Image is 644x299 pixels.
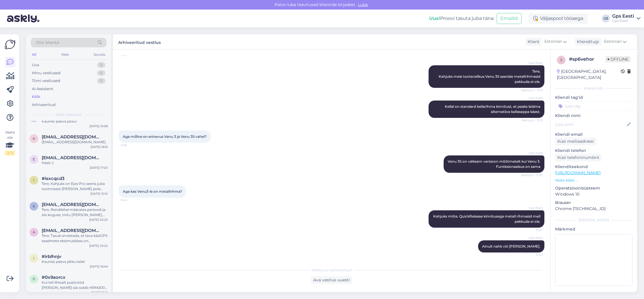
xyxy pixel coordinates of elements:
[60,51,70,58] div: Web
[555,86,632,91] div: Kliendi info
[445,104,541,114] span: Kellal on standard kellarihma kinnitust, et peaks leidma alternatiive kellaseppa käest.
[32,102,56,108] div: Arhiveeritud
[525,39,539,45] div: Klient
[42,119,108,124] div: Kaunist päeva jätku!
[521,236,543,240] span: Gps Eesti
[97,78,105,84] div: 0
[89,218,108,222] div: [DATE] 20:23
[33,204,35,208] span: k
[555,138,596,145] div: Küsi meiliaadressi
[482,244,540,248] span: Ainult nahk või [PERSON_NAME].
[356,2,369,7] span: Luba
[42,202,102,207] span: kirsirank@gmail.com
[33,277,35,281] span: 0
[91,145,108,149] div: [DATE] 18:16
[521,228,543,232] span: 11:47
[575,39,599,45] div: Klienditugi
[521,61,543,65] span: Gps Eesti
[555,200,632,206] p: Brauser
[42,155,102,160] span: edikmust.1991@gmail.com
[555,178,632,183] p: Vaata edasi ...
[56,112,81,117] span: Kõik vestlused
[521,96,543,100] span: Gps Eesti
[89,124,108,128] div: [DATE] 10:08
[544,38,562,45] span: Estonian
[33,157,35,161] span: e
[90,192,108,196] div: [DATE] 15:10
[42,228,102,233] span: alvarpuh@gmail.com
[42,233,108,244] div: Tere, Tasub arvestada, et tava käsiGPS seadmete eksimusklass on ideaaltingimustes 3-10m asukoha m...
[555,148,632,154] p: Kliendi telefon
[555,102,632,110] input: Lisa tag
[612,14,634,18] div: Gps Eesti
[5,130,15,156] div: Vaata siia
[433,214,541,224] span: Kahjuks mitte. QuickRelease kinnitusega metall rihmasid meil pakkuda ei ole.
[555,121,626,128] input: Lisa nimi
[97,70,105,76] div: 0
[439,69,541,84] span: Tere, Kahjuks meie tootevalikus Venu 3S seeriale metallrihmasid pakkuda ei ole.
[5,151,15,156] div: 2 / 3
[42,254,61,259] span: #irblhnjv
[42,134,102,140] span: kalevsiller@gmail.com
[123,134,207,139] span: Aga milline on erinevus Venu 3 ja Venu 3S vahel?
[521,206,543,210] span: Gps Eesti
[42,259,108,264] div: Kaunist päeva jätku teile!
[555,154,602,161] div: Küsi telefoninumbrit
[555,206,632,212] p: Chrome [TECHNICAL_ID]
[42,181,108,192] div: Tere, Kahjuks on Epix Pro seeria juba tootmisest [PERSON_NAME] pole enam saadaval.
[42,280,108,290] div: Kui teil lihtsalt pulsivööd [PERSON_NAME] siis sobib HRM200 vöö, antud vöö on mõeldud asenduseks ...
[33,230,35,234] span: a
[33,136,35,141] span: k
[604,38,622,45] span: Estonian
[33,178,34,182] span: i
[123,189,182,194] span: Aga kas Venu3-le on metallrihma?
[42,160,108,166] div: Hästi :)
[521,88,543,92] span: Nähtud ✓ 11:12
[90,166,108,170] div: [DATE] 17:03
[42,275,65,280] span: #0x9aorcx
[91,290,108,295] div: [DATE] 11:21
[555,226,632,232] p: Märkmed
[31,51,37,58] div: All
[5,39,16,50] img: Askly Logo
[42,140,108,145] div: [EMAIL_ADDRESS][DOMAIN_NAME]
[521,253,543,257] span: 11:47
[32,70,61,76] div: Minu vestlused
[521,118,543,122] span: Nähtud ✓ 11:12
[311,276,352,284] div: Ava vestlus uuesti
[89,244,108,248] div: [DATE] 20:22
[555,94,632,101] p: Kliendi tag'id
[33,256,34,260] span: i
[120,198,142,202] span: 11:46
[429,16,440,21] b: Uus!
[612,18,634,23] div: Gps Eesti
[120,53,142,57] span: 11:10
[92,51,107,58] div: Socials
[555,170,601,175] a: [URL][DOMAIN_NAME]
[448,159,540,169] span: Venu 3S on väiksem versioon mõõtmetelt kui Venu 3. Funtksionaalsus on sama
[97,62,105,68] div: 0
[521,173,543,177] span: Nähtud ✓ 11:37
[557,68,621,81] div: [GEOGRAPHIC_DATA], [GEOGRAPHIC_DATA]
[42,207,108,218] div: Tere, Rendilehel määrates perioodi ja siis koguse, mitu [PERSON_NAME], kuvab [PERSON_NAME]. [URL]...
[312,268,352,273] span: Vestlus on arhiveeritud
[32,62,39,68] div: Uus
[569,56,605,63] div: # sp6vehor
[555,131,632,138] p: Kliendi email
[42,176,65,181] span: #isxcqcd3
[497,13,522,24] button: Emailid
[528,13,588,24] div: Väljaspool tööaega
[120,143,142,147] span: 11:36
[612,14,641,23] a: Gps EestiGps Eesti
[555,218,632,223] div: [PERSON_NAME]
[555,164,632,170] p: Klienditeekond
[32,94,40,100] div: Kõik
[521,151,543,155] span: Gps Eesti
[555,185,632,191] p: Operatsioonisüsteem
[560,58,562,62] span: s
[36,40,59,46] span: Otsi kliente
[602,14,610,23] div: GE
[32,86,53,92] div: AI Assistent
[118,38,161,46] label: Arhiveeritud vestlus
[555,113,632,119] p: Kliendi nimi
